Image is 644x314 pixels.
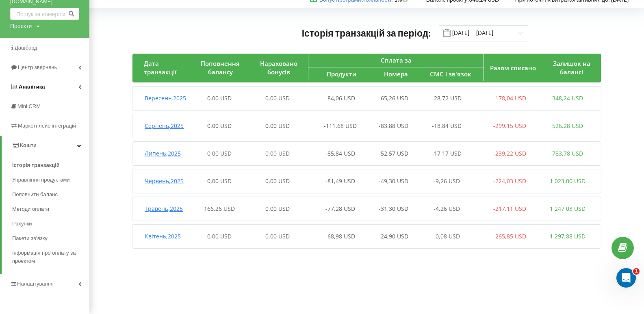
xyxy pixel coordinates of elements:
span: -0,08 USD [434,232,460,240]
span: Поповнення балансу [201,59,240,76]
span: Квітень , 2025 [145,232,181,240]
span: -224,03 USD [493,177,526,185]
span: Аналiтика [19,84,45,90]
span: Липень , 2025 [145,149,181,157]
span: -84,06 USD [325,94,355,102]
span: 526,28 USD [552,122,583,130]
span: -65,26 USD [379,94,408,102]
span: Серпень , 2025 [145,122,184,130]
span: 0,00 USD [265,232,290,240]
div: Проєкти [10,22,32,30]
span: -83,88 USD [379,122,408,130]
span: -81,49 USD [325,177,355,185]
span: Історія транзакцій [12,161,60,169]
span: Залишок на балансі [553,59,590,76]
span: -52,57 USD [379,149,408,157]
span: Управління продуктами [12,176,70,184]
span: 0,00 USD [265,205,290,212]
span: -17,17 USD [432,149,462,157]
span: -18,84 USD [432,122,462,130]
span: -77,28 USD [325,205,355,212]
span: 1 247,03 USD [550,205,585,212]
span: -9,26 USD [434,177,460,185]
span: Травень , 2025 [145,205,183,212]
span: Кошти [20,142,37,148]
span: 1 [633,268,640,275]
span: -178,04 USD [493,94,526,102]
span: 0,00 USD [265,177,290,185]
span: 0,00 USD [207,149,232,157]
span: СМС і зв'язок [430,70,471,78]
span: -24,90 USD [379,232,408,240]
a: Рахунки [12,217,89,231]
span: -68,98 USD [325,232,355,240]
span: Разом списано [490,64,536,72]
iframe: Intercom live chat [616,268,636,288]
span: 0,00 USD [265,149,290,157]
span: -265,85 USD [493,232,526,240]
span: 0,00 USD [207,177,232,185]
span: 166,26 USD [204,205,235,212]
span: -239,22 USD [493,149,526,157]
a: Кошти [2,136,89,155]
span: 1 023,00 USD [550,177,585,185]
span: -31,30 USD [379,205,408,212]
span: -28,72 USD [432,94,462,102]
span: 0,00 USD [207,122,232,130]
span: 1 297,88 USD [550,232,585,240]
span: Налаштування [17,281,54,287]
span: Дата транзакції [144,59,176,76]
a: Поповнити баланс [12,187,89,202]
span: 0,00 USD [207,232,232,240]
span: Вересень , 2025 [145,94,186,102]
span: 0,00 USD [265,122,290,130]
span: -85,84 USD [325,149,355,157]
span: -4,26 USD [434,205,460,212]
span: Поповнити баланс [12,191,58,199]
span: Центр звернень [18,64,57,70]
span: Mini CRM [17,103,41,109]
span: Методи оплати [12,205,49,213]
span: Нараховано бонусів [260,59,297,76]
span: Маркетплейс інтеграцій [18,123,76,129]
span: Рахунки [12,220,32,228]
a: Управління продуктами [12,173,89,187]
span: Дашборд [15,45,37,51]
span: -217,11 USD [493,205,526,212]
span: 348,24 USD [552,94,583,102]
span: Продукти [327,70,356,78]
a: Інформація про оплату за проєктом [12,246,89,269]
span: 0,00 USD [265,94,290,102]
span: Червень , 2025 [145,177,184,185]
span: Інформація про оплату за проєктом [12,249,85,265]
span: -111,68 USD [324,122,357,130]
a: Історія транзакцій [12,158,89,173]
span: -49,30 USD [379,177,408,185]
span: Сплата за [381,56,412,64]
a: Методи оплати [12,202,89,217]
span: -299,15 USD [493,122,526,130]
a: Пакети зв'язку [12,231,89,246]
span: 783,78 USD [552,149,583,157]
span: Номера [384,70,408,78]
span: Пакети зв'язку [12,234,48,243]
input: Пошук за номером [10,8,79,20]
span: 0,00 USD [207,94,232,102]
span: Історія транзакцій за період: [302,27,431,39]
